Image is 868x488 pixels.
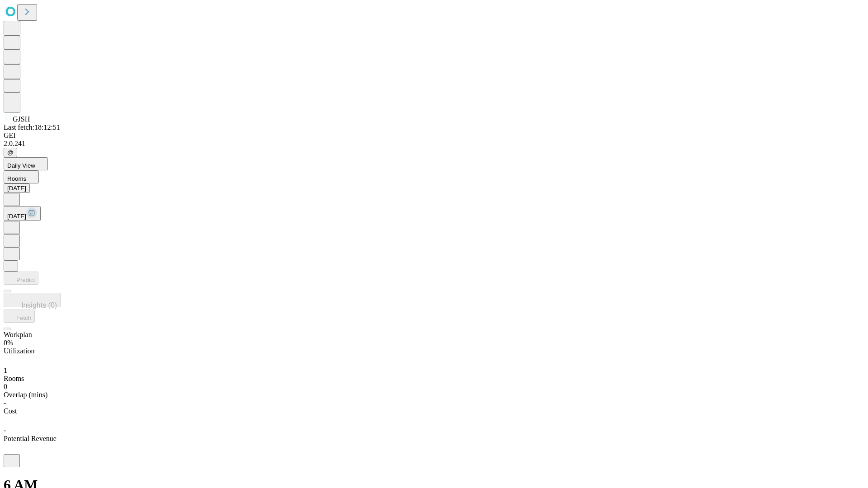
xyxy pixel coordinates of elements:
span: Cost [4,407,17,415]
div: 2.0.241 [4,140,864,148]
span: Rooms [4,375,24,382]
button: Predict [4,272,38,285]
span: 1 [4,366,7,374]
span: Overlap (mins) [4,391,47,399]
span: [DATE] [7,213,26,220]
span: Workplan [4,331,32,338]
span: GJSH [13,115,30,123]
button: Daily View [4,157,48,170]
button: Fetch [4,310,35,323]
span: Last fetch: 18:12:51 [4,123,60,131]
span: 0 [4,383,7,390]
span: Insights (0) [21,301,57,309]
button: Rooms [4,170,39,183]
span: Potential Revenue [4,435,57,442]
button: @ [4,148,17,157]
span: - [4,427,6,434]
span: - [4,399,6,407]
span: Utilization [4,347,34,355]
button: Insights (0) [4,293,61,307]
span: Rooms [7,175,26,182]
span: Daily View [7,162,35,169]
button: [DATE] [4,206,41,221]
span: 0% [4,339,13,347]
button: [DATE] [4,183,30,193]
span: @ [7,149,14,156]
div: GEI [4,131,864,140]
